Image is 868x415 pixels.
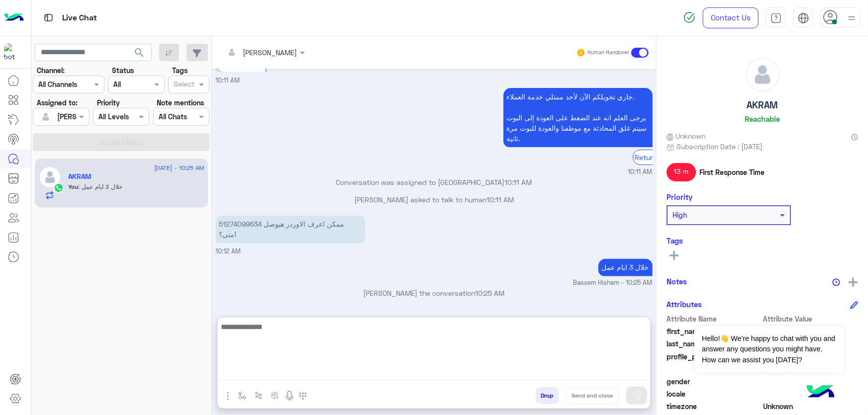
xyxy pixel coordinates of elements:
[771,12,782,24] img: tab
[667,192,692,201] h6: Priority
[234,387,251,404] button: select flow
[39,166,61,188] img: defaultAdmin.png
[222,390,234,402] img: send attachment
[849,278,858,287] img: add
[251,387,267,404] button: Trigger scenario
[154,164,204,172] span: [DATE] - 10:25 AM
[271,392,279,400] img: create order
[62,11,97,25] p: Live Chat
[764,389,859,399] span: null
[536,387,559,404] button: Drop
[172,65,188,76] label: Tags
[803,375,838,410] img: hulul-logo.png
[632,391,642,401] img: send message
[667,401,762,412] span: timezone
[676,141,763,152] span: Subscription Date : [DATE]
[667,163,696,181] span: 13 m
[628,167,653,177] span: 10:11 AM
[79,183,123,190] span: خلال 3 ايام عمل
[667,277,687,286] h6: Notes
[667,236,858,245] h6: Tags
[39,110,53,124] img: defaultAdmin.png
[112,65,134,76] label: Status
[766,7,786,28] a: tab
[4,43,22,61] img: 713415422032625
[37,97,78,108] label: Assigned to:
[157,97,204,108] label: Note mentions
[667,314,762,324] span: Attribute Name
[598,259,653,276] p: 13/8/2025, 10:25 AM
[97,97,120,108] label: Priority
[255,392,263,400] img: Trigger scenario
[216,195,653,205] p: [PERSON_NAME] asked to talk to human
[216,216,365,244] p: 13/8/2025, 10:12 AM
[746,58,779,91] img: defaultAdmin.png
[216,77,240,84] span: 10:11 AM
[699,167,765,177] span: First Response Time
[798,12,809,24] img: tab
[299,392,307,400] img: make a call
[42,11,55,24] img: tab
[505,178,532,186] span: 10:11 AM
[667,376,762,387] span: gender
[172,79,194,91] div: Select
[764,401,859,412] span: Unknown
[703,7,759,28] a: Contact Us
[476,289,505,298] span: 10:25 AM
[216,248,241,255] span: 10:12 AM
[4,7,24,28] img: Logo
[667,351,762,374] span: profile_pic
[54,183,64,193] img: WhatsApp
[567,387,619,404] button: Send and close
[667,338,762,349] span: last_name
[764,376,859,387] span: null
[33,133,209,151] button: Apply Filters
[667,389,762,399] span: locale
[633,150,680,165] div: Return to Bot
[37,65,65,76] label: Channel:
[683,11,695,23] img: spinner
[587,49,629,57] small: Human Handover
[667,300,702,309] h6: Attributes
[846,12,858,24] img: profile
[267,387,284,404] button: create order
[69,172,92,181] h5: AKRAM
[216,288,653,299] p: [PERSON_NAME] the conversation
[747,99,778,111] h5: AKRAM
[503,88,653,147] p: 13/8/2025, 10:11 AM
[216,177,653,187] p: Conversation was assigned to [GEOGRAPHIC_DATA]
[486,196,514,204] span: 10:11 AM
[745,114,780,123] h6: Reachable
[69,183,79,190] span: You
[238,392,246,400] img: select flow
[832,278,840,286] img: notes
[694,326,844,373] span: Hello!👋 We're happy to chat with you and answer any questions you might have. How can we assist y...
[133,47,145,59] span: search
[667,326,762,336] span: first_name
[284,390,295,402] img: send voice note
[667,131,705,141] span: Unknown
[574,279,653,288] span: Bassem Hisham - 10:25 AM
[127,44,152,65] button: search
